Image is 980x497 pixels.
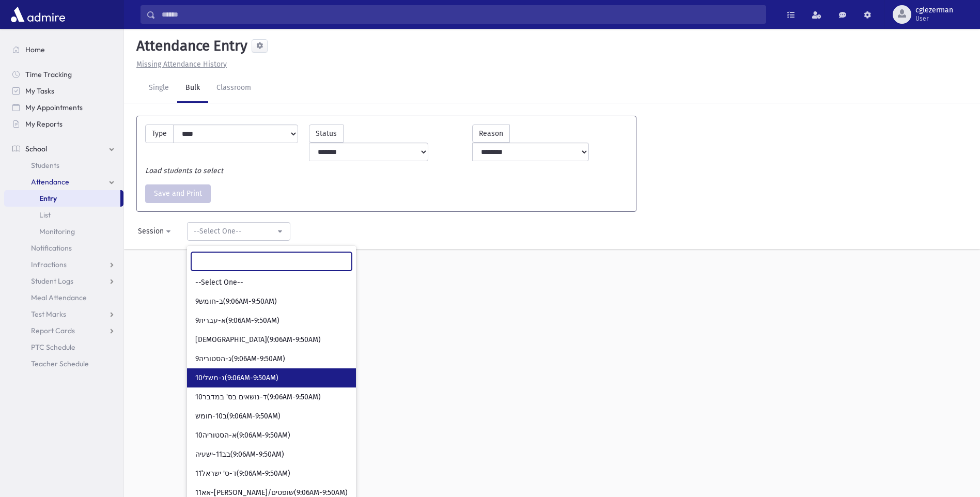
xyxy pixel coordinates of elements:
[31,161,59,170] span: Students
[4,99,123,116] a: My Appointments
[4,116,123,132] a: My Reports
[4,256,123,273] a: Infractions
[31,276,73,286] span: Student Logs
[31,177,69,187] span: Attendance
[195,277,243,288] span: --Select One--
[4,273,123,289] a: Student Logs
[4,223,123,240] a: Monitoring
[145,125,174,143] label: Type
[195,373,278,383] span: 10ג-משלי(9:06AM-9:50AM)
[208,74,259,103] a: Classroom
[4,207,123,223] a: List
[4,174,123,190] a: Attendance
[4,339,123,355] a: PTC Schedule
[31,309,66,319] span: Test Marks
[155,5,766,24] input: Search
[25,45,45,54] span: Home
[194,226,275,237] div: --Select One--
[191,252,352,271] input: Search
[195,392,321,402] span: 10ד-נושאים בס' במדבר(9:06AM-9:50AM)
[195,469,290,479] span: 11ד-ס' ישראל(9:06AM-9:50AM)
[39,210,51,220] span: List
[4,66,123,83] a: Time Tracking
[136,60,227,69] u: Missing Attendance History
[140,165,633,176] div: Load students to select
[4,289,123,306] a: Meal Attendance
[4,83,123,99] a: My Tasks
[195,411,281,422] span: ב10-חומש(9:06AM-9:50AM)
[195,354,285,364] span: 9ג-הסטוריה(9:06AM-9:50AM)
[31,243,72,253] span: Notifications
[4,306,123,322] a: Test Marks
[4,240,123,256] a: Notifications
[4,322,123,339] a: Report Cards
[31,260,67,269] span: Infractions
[187,222,290,241] button: --Select One--
[25,103,83,112] span: My Appointments
[309,125,344,143] label: Status
[141,74,177,103] a: Single
[177,74,208,103] a: Bulk
[8,4,68,25] img: AdmirePro
[31,326,75,335] span: Report Cards
[25,144,47,153] span: School
[145,184,211,203] button: Save and Print
[915,6,953,14] span: cglezerman
[25,86,54,96] span: My Tasks
[131,222,179,241] button: Session
[195,430,290,441] span: 10א-הסטוריה(9:06AM-9:50AM)
[25,119,63,129] span: My Reports
[4,157,123,174] a: Students
[195,297,277,307] span: 9ב-חומש(9:06AM-9:50AM)
[4,41,123,58] a: Home
[138,226,164,237] div: Session
[195,449,284,460] span: בב11-ישעיה(9:06AM-9:50AM)
[31,343,75,352] span: PTC Schedule
[132,60,227,69] a: Missing Attendance History
[39,194,57,203] span: Entry
[4,141,123,157] a: School
[31,359,89,368] span: Teacher Schedule
[31,293,87,302] span: Meal Attendance
[915,14,953,23] span: User
[4,355,123,372] a: Teacher Schedule
[39,227,75,236] span: Monitoring
[132,37,247,55] h5: Attendance Entry
[4,190,120,207] a: Entry
[472,125,510,143] label: Reason
[195,316,279,326] span: 9א-עברית(9:06AM-9:50AM)
[195,335,321,345] span: [DEMOGRAPHIC_DATA](9:06AM-9:50AM)
[25,70,72,79] span: Time Tracking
